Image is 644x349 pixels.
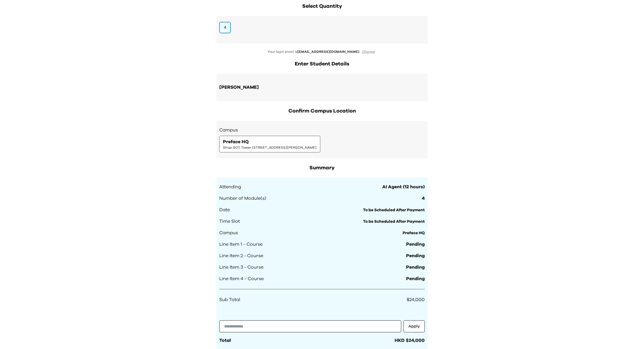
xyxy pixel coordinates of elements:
h2: Enter Student Details [216,60,428,68]
h2: Select Quantity [216,2,428,10]
span: Pending [406,252,425,259]
span: Preface HQ [403,231,425,235]
h3: Campus [219,127,425,133]
button: 4 [219,22,231,33]
span: 4 [422,195,425,202]
span: AI Agent (12 hours) [382,183,425,190]
span: Line Item 4 - Course [219,275,264,282]
h2: Confirm Campus Location [216,107,428,115]
span: Line Item 3 - Course [219,264,263,271]
span: $24,000 [407,297,425,302]
span: Total [219,338,231,343]
span: Shop G07, Tower [STREET_ADDRESS][PERSON_NAME] [223,145,317,150]
span: Line Item 1 - Course [219,241,263,248]
span: Preface HQ [223,138,249,145]
span: To be Scheduled After Payment [363,220,425,224]
span: Pending [406,241,425,248]
div: [PERSON_NAME] [219,84,259,91]
span: Pending [406,264,425,271]
div: HKD $24,000 [395,337,425,344]
span: Attending [219,183,241,190]
span: Campus [219,229,238,236]
h2: Summary [216,164,428,172]
p: Your login email is [216,49,428,54]
button: Change [360,49,377,54]
button: Apply [404,320,425,332]
span: Pending [406,275,425,282]
span: Time Slot [219,218,240,225]
span: To be Scheduled After Payment [363,208,425,212]
span: Date [219,206,230,213]
span: [EMAIL_ADDRESS][DOMAIN_NAME] [297,50,359,53]
span: Line Item 2 - Course [219,252,263,259]
span: Number of Module(s) [219,195,266,202]
span: Sub Total [219,296,240,303]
